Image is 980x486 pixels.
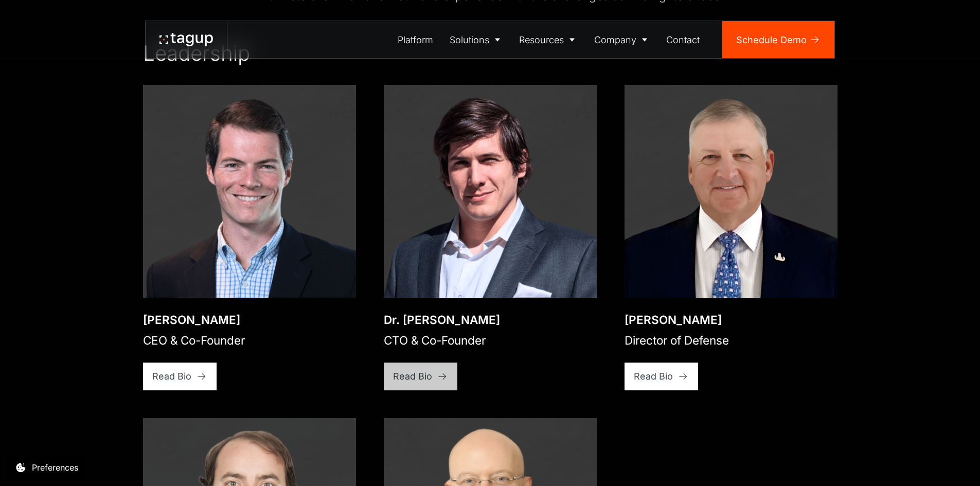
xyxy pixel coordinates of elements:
[594,33,636,47] div: Company
[625,85,838,298] img: Paul Plemmons
[658,21,708,58] a: Contact
[390,21,442,58] a: Platform
[519,33,564,47] div: Resources
[384,85,597,298] img: Dr. Will Vega-Brown
[384,332,500,349] div: CTO & Co-Founder
[634,369,673,383] div: Read Bio
[143,332,245,349] div: CEO & Co-Founder
[625,312,729,328] div: [PERSON_NAME]
[450,33,489,47] div: Solutions
[32,461,78,474] div: Preferences
[722,21,834,58] a: Schedule Demo
[736,33,807,47] div: Schedule Demo
[143,85,356,298] img: Jon Garrity
[143,312,245,328] div: [PERSON_NAME]
[511,21,586,58] a: Resources
[586,21,658,58] a: Company
[398,33,433,47] div: Platform
[393,369,432,383] div: Read Bio
[625,85,838,298] a: Open bio popup
[666,33,700,47] div: Contact
[143,85,356,298] a: Open bio popup
[441,21,511,58] a: Solutions
[384,312,500,328] div: Dr. [PERSON_NAME]
[625,332,729,349] div: Director of Defense
[384,363,458,390] a: Read Bio
[143,363,217,390] a: Read Bio
[625,363,699,390] a: Read Bio
[384,85,597,298] a: Open bio popup
[152,369,191,383] div: Read Bio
